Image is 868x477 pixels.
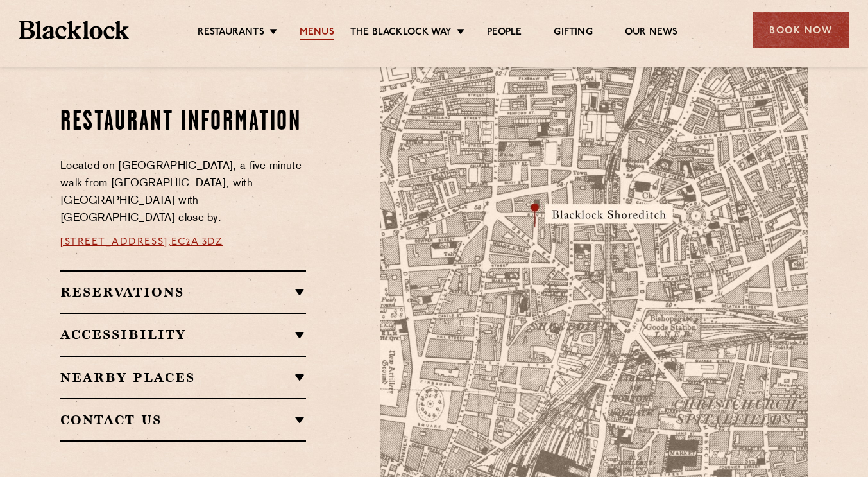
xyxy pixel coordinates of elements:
[60,284,306,300] h2: Reservations
[554,26,592,40] a: Gifting
[198,26,264,40] a: Restaurants
[171,237,223,247] a: EC2A 3DZ
[300,26,334,40] a: Menus
[19,21,129,39] img: BL_Textured_Logo-footer-cropped.svg
[753,12,849,48] div: Book Now
[60,158,306,227] p: Located on [GEOGRAPHIC_DATA], a five-minute walk from [GEOGRAPHIC_DATA], with [GEOGRAPHIC_DATA] w...
[487,26,522,40] a: People
[350,26,452,40] a: The Blacklock Way
[60,327,306,342] h2: Accessibility
[60,412,306,428] h2: Contact Us
[60,370,306,385] h2: Nearby Places
[60,237,171,247] a: [STREET_ADDRESS],
[625,26,678,40] a: Our News
[60,107,306,139] h2: Restaurant Information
